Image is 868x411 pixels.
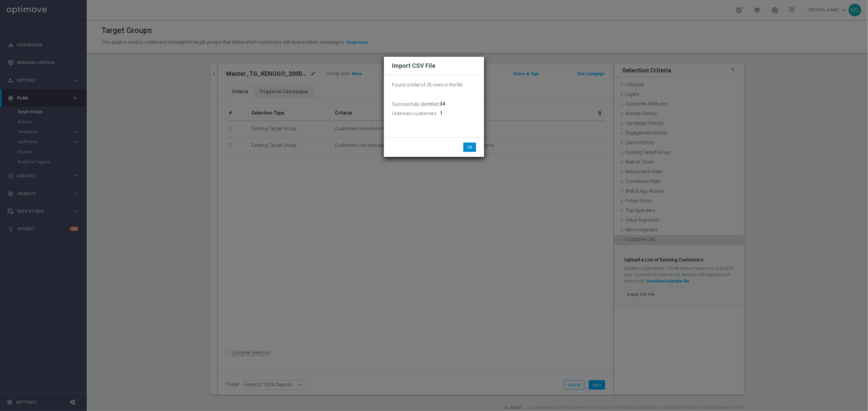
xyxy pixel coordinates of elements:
span: 1 [440,111,442,116]
h2: Import CSV File [392,62,476,70]
p: Found a total of 35 rows in the file [392,82,476,88]
h3: Unknown customers: [392,111,437,117]
button: OK [463,143,476,152]
span: 34 [440,101,445,107]
h3: Successfully identified: [392,101,440,107]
